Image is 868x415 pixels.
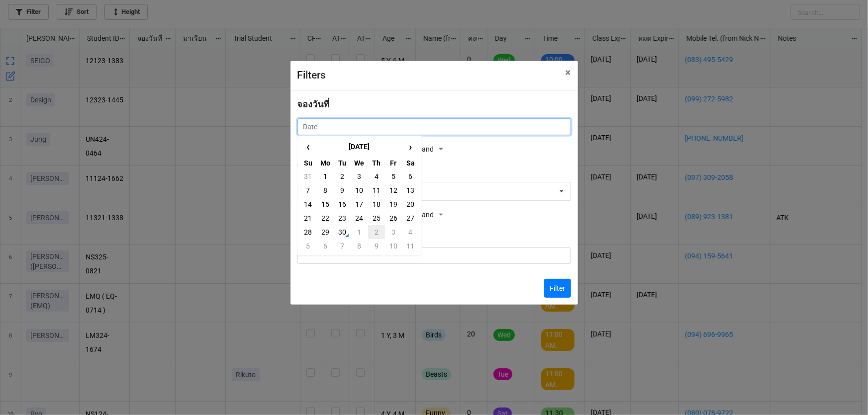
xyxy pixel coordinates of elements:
td: 6 [317,239,334,253]
td: 31 [300,169,317,183]
td: 19 [385,197,402,211]
td: 27 [402,211,419,225]
td: 30 [334,225,351,239]
td: 1 [351,225,368,239]
span: ‹ [300,139,316,155]
td: 28 [300,225,317,239]
td: 3 [385,225,402,239]
td: 10 [385,239,402,253]
div: and [422,208,446,223]
th: Su [300,156,317,169]
button: Filter [544,279,571,298]
td: 17 [351,197,368,211]
th: Sa [402,156,419,169]
th: Th [368,156,385,169]
td: 21 [300,211,317,225]
td: 2 [334,169,351,183]
td: 16 [334,197,351,211]
td: 1 [317,169,334,183]
td: 5 [300,239,317,253]
td: 2 [368,225,385,239]
td: 7 [334,239,351,253]
td: 11 [402,239,419,253]
span: × [566,67,571,79]
td: 15 [317,197,334,211]
th: Tu [334,156,351,169]
td: 18 [368,197,385,211]
label: จองวันที่ [297,97,330,111]
td: 4 [402,225,419,239]
td: 11 [368,183,385,197]
div: Filters [297,68,544,83]
th: Mo [317,156,334,169]
td: 6 [402,169,419,183]
td: 10 [351,183,368,197]
td: 13 [402,183,419,197]
td: 24 [351,211,368,225]
td: 29 [317,225,334,239]
td: 3 [351,169,368,183]
td: 8 [317,183,334,197]
td: 20 [402,197,419,211]
td: 26 [385,211,402,225]
td: 23 [334,211,351,225]
td: 14 [300,197,317,211]
td: 9 [334,183,351,197]
div: and [422,142,446,157]
td: 4 [368,169,385,183]
td: 9 [368,239,385,253]
td: 22 [317,211,334,225]
th: Fr [385,156,402,169]
span: › [402,139,418,155]
th: [DATE] [317,138,402,156]
td: 25 [368,211,385,225]
td: 5 [385,169,402,183]
td: 12 [385,183,402,197]
td: 8 [351,239,368,253]
th: We [351,156,368,169]
td: 7 [300,183,317,197]
input: Date [297,118,571,135]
